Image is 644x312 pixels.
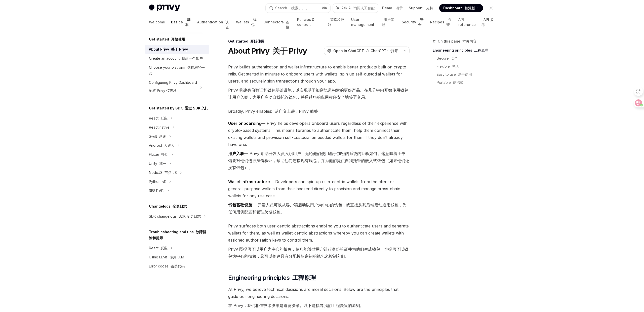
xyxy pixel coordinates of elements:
font: 人造人 [164,143,175,147]
a: Engineering principles 工程原理 [433,46,499,54]
div: React [149,115,168,121]
h5: Changelogs [149,203,187,209]
div: Unity [149,161,166,167]
font: 通过 SDK 入门 [185,106,209,110]
h1: About Privy [228,46,307,55]
a: Authentication 认证 [197,16,230,28]
font: 连接 [286,20,289,29]
font: 支持 [426,6,433,10]
font: 开始使用 [250,39,264,43]
font: 本页内容 [462,39,476,43]
a: Support 支持 [409,6,433,11]
font: 安全 [451,56,458,60]
a: Portable 便携式 [437,79,499,87]
strong: Wallet infrastructure [228,179,270,184]
span: — Developers can spin up user-centric wallets from the client or general-purpose wallets from the... [228,178,410,217]
button: Toggle dark mode [487,4,495,12]
div: Create an account [149,55,203,61]
font: 关于 Privy [272,46,307,55]
a: API reference API 参考 [458,16,495,28]
div: SDK changelogs [149,213,201,219]
span: Privy surfaces both user-centric abstractions enabling you to authenticate users and generate wal... [228,222,410,262]
button: Ask AI 询问人工智能 [333,4,378,13]
h5: Get started [149,36,185,42]
font: 反应 [160,246,168,250]
font: 询问人工智能 [353,6,375,10]
strong: User onboarding [228,121,261,126]
div: REST API [149,188,164,194]
div: Search... [275,5,309,11]
font: 安全 [418,17,424,27]
a: Choose your platform 选择您的平台 [145,63,209,78]
font: 便携式 [453,80,463,85]
a: Secure 安全 [437,54,499,62]
h5: Troubleshooting and tips [149,229,209,241]
font: 在 ChatGPT 中打开 [366,49,398,53]
a: Error codes 错误代码 [145,262,209,271]
a: Basics 基本 [171,16,191,28]
h5: Get started by SDK [149,105,209,111]
font: 关于 Privy [171,47,188,51]
div: Flutter [149,151,168,158]
font: 在 Privy，我们相信技术决策是道德决策。以下是指导我们工程决策的原则。 [228,303,364,308]
a: About Privy 关于 Privy [145,45,209,54]
font: 节点 JS [165,170,177,175]
font: — Privy 帮助开发人员入职用户，无论他们使用基于加密的系统的经验如何。这意味着图书馆要对他们进行身份验证，帮助他们连接现有钱包，并为他们提供自我托管的嵌入式钱包（如果他们还没有钱包）。 [228,151,409,170]
a: Demo 演示 [382,6,403,11]
font: 易于使用 [458,72,472,76]
a: Connectors 连接 [263,16,291,28]
div: About Privy [149,46,188,52]
a: Flexible 灵活 [437,62,499,70]
a: Easy to use 易于使用 [437,70,499,79]
strong: 钱包基础设施 [228,202,252,207]
font: 使用 LLM [170,255,184,259]
div: Error codes [149,263,185,269]
a: Wallets 钱包 [236,16,257,28]
font: 扑动 [161,152,168,157]
font: 变更日志 [173,204,187,208]
a: Security 安全 [402,16,424,28]
div: Using LLMs [149,254,184,260]
div: NodeJS [149,170,177,176]
font: 挡泥板 [465,6,475,10]
font: 错误代码 [171,264,185,268]
a: User management 用户管理 [351,16,396,28]
font: 蟒 [163,179,166,184]
span: — Privy helps developers onboard users regardless of their experience with crypto-based systems. ... [228,120,410,173]
img: light logo [149,5,180,12]
a: Using LLMs 使用 LLM [145,253,209,262]
span: On this page [438,38,476,44]
font: 反应 [160,116,168,120]
span: ⌘ K [322,6,327,10]
font: 用户管理 [382,17,394,27]
font: Privy 构建身份验证和钱包基础设施，以实现基于加密轨道构建的更好产品。在几分钟内开始使用钱包让用户入职，为用户启动自我托管钱包，并通过您的应用程序安全地签署交易。 [228,88,408,100]
div: Android [149,142,175,148]
a: Dashboard 挡泥板 [439,4,483,12]
span: Ask AI [341,6,375,11]
font: 迅速 [159,134,166,138]
font: 演示 [396,6,403,10]
font: 工程原理 [474,48,488,52]
div: Swift [149,133,166,139]
span: At Privy, we believe technical decisions are moral decisions. Below are the principles that guide... [228,286,410,311]
a: Recipes 食谱 [430,16,452,28]
span: Dashboard [443,6,475,11]
font: 食谱 [446,17,452,27]
div: Configuring Privy Dashboard [149,80,197,96]
div: React [149,245,168,251]
font: Privy 既提供了以用户为中心的抽象，使您能够对用户进行身份验证并为他们生成钱包，也提供了以钱包为中心的抽象，您可以创建具有分配授权密钥的钱包来控制它们。 [228,247,408,259]
font: 策略和控制 [328,17,344,27]
button: Open in ChatGPT 在 ChatGPT 中打开 [324,47,401,55]
font: 开始使用 [171,37,185,41]
span: Privy builds authentication and wallet infrastructure to enable better products built on crypto r... [228,63,410,103]
span: Engineering principles [228,274,316,282]
font: 配置 Privy 仪表板 [149,88,177,93]
font: 认证 [225,20,229,29]
strong: 用户入职 [228,151,244,156]
span: Open in ChatGPT [333,48,398,53]
font: SDK 变更日志 [179,214,201,218]
font: — 开发人员可以从客户端启动以用户为中心的钱包，或直接从其后端启动通用钱包，为任何用例配置和管理跨链钱包。 [228,202,407,214]
a: Create an account 创建一个帐户 [145,54,209,63]
font: 从广义上讲，Privy 能够： [275,109,322,114]
span: Broadly, Privy enables: [228,108,410,115]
